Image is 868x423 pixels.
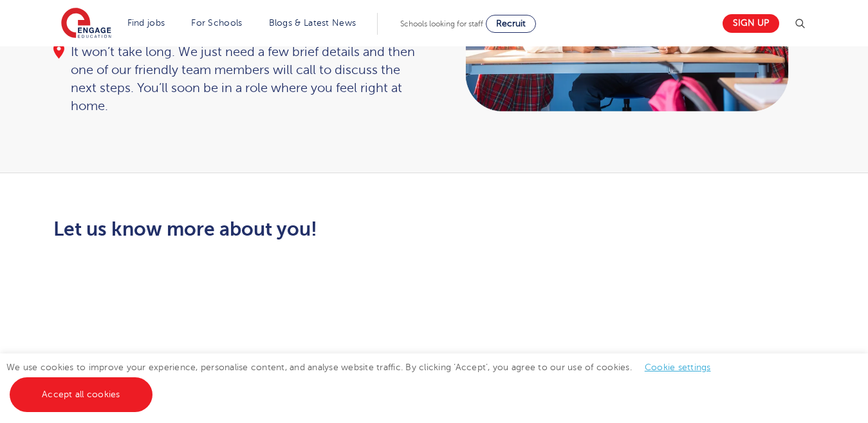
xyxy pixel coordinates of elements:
[496,19,526,28] span: Recruit
[191,18,242,28] a: For Schools
[127,18,165,28] a: Find jobs
[723,14,779,33] a: Sign up
[6,362,724,399] span: We use cookies to improve your experience, personalise content, and analyse website traffic. By c...
[269,18,356,28] a: Blogs & Latest News
[53,218,555,240] h2: Let us know more about you!
[53,43,421,115] div: It won’t take long. We just need a few brief details and then one of our friendly team members wi...
[400,19,483,28] span: Schools looking for staff
[645,362,711,372] a: Cookie settings
[61,8,111,40] img: Engage Education
[10,377,152,412] a: Accept all cookies
[486,15,536,33] a: Recruit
